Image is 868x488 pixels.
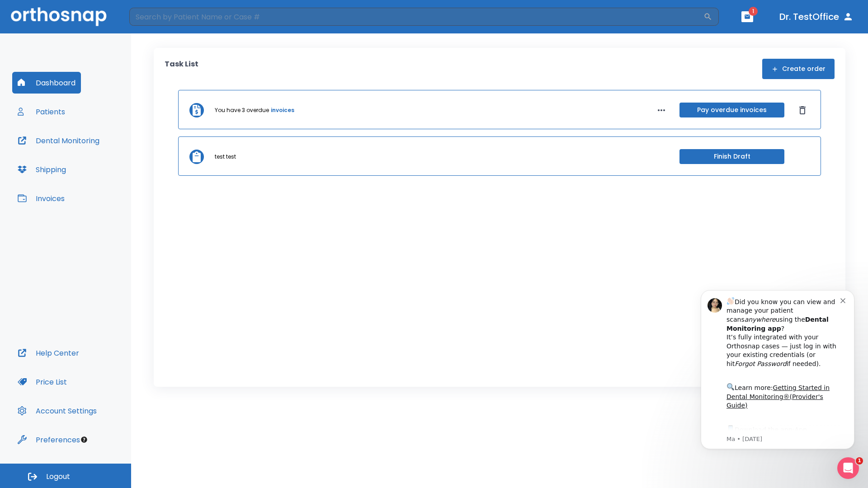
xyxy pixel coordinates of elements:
[80,436,88,444] div: Tooltip anchor
[46,472,70,482] span: Logout
[271,106,294,114] a: invoices
[762,59,835,79] button: Create order
[11,7,107,26] img: Orthosnap
[165,59,198,79] p: Task List
[12,101,71,122] button: Patients
[215,153,236,161] p: test test
[12,342,85,364] button: Help Center
[856,457,863,465] span: 1
[12,400,102,422] button: Account Settings
[12,72,81,94] button: Dashboard
[215,106,269,114] p: You have 3 overdue
[679,149,784,164] button: Finish Draft
[12,371,72,393] button: Price List
[12,188,70,209] button: Invoices
[776,9,857,25] button: Dr. TestOffice
[12,159,71,180] button: Shipping
[837,457,859,479] iframe: Intercom live chat
[12,429,85,450] button: Preferences
[749,7,758,16] span: 1
[12,130,105,151] button: Dental Monitoring
[687,279,868,483] iframe: Intercom notifications message
[679,103,784,117] button: Pay overdue invoices
[795,103,810,117] button: Dismiss
[129,8,703,26] input: Search by Patient Name or Case #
